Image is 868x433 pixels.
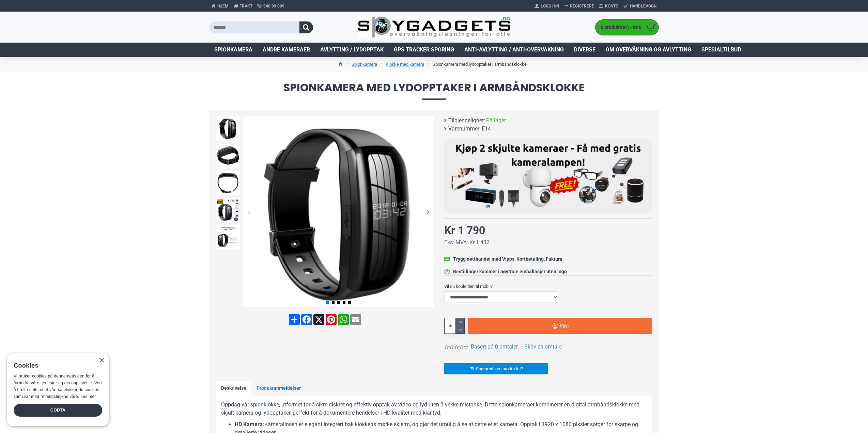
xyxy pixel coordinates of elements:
[221,401,647,417] p: Oppdag vår spionklokke, utformet for å sikre diskret og effektiv opptak av video og lyd uten å ve...
[606,46,691,54] span: Om overvåkning og avlytting
[216,171,240,195] img: Spionkamera med lydopptaker i armbåndsklokke
[444,281,652,292] label: Vil du koble den til mobil?
[300,314,313,325] a: Facebook
[595,24,643,31] span: 0 produkt(er) - Kr 0
[243,206,255,218] div: Previous slide
[386,61,424,68] a: Klokke med kamera
[471,343,519,351] a: Basert på 0 omtaler.
[216,226,240,249] img: Spionkamera med lydopptaker i armbåndsklokke
[444,363,548,374] a: Spørsmål om produktet?
[216,117,240,140] img: Spionkamera med lydopptaker i armbåndsklokke
[332,301,335,304] span: Go to slide 2
[486,117,506,125] span: På lager
[448,125,481,133] b: Varenummer:
[352,61,377,68] a: Spionkamera
[596,1,621,12] a: Konto
[444,222,485,238] div: Kr 1 790
[14,374,102,399] span: Vi bruker cookies på denne nettsiden for å forbedre våre tjenester og din opplevelse. Ved å bruke...
[561,1,596,12] a: Registrere
[521,343,522,350] b: -
[560,324,569,328] span: Kjøp
[313,314,325,325] a: X
[570,3,594,9] span: Registrere
[235,421,264,428] b: HD Kamera:
[216,198,240,222] img: Spionkamera med lydopptaker i armbåndsklokke
[350,314,362,325] a: Email
[453,268,567,275] div: Bestillinger kommer i nøytrale emballasjer uten logo
[326,301,329,304] span: Go to slide 1
[448,117,485,125] b: Tilgjengelighet:
[337,314,350,325] a: WhatsApp
[532,1,561,12] a: Logg Inn
[216,381,251,396] a: Beskrivelse
[217,3,229,9] span: Hjem
[541,3,559,9] span: Logg Inn
[459,43,569,57] a: Anti-avlytting / Anti-overvåkning
[389,43,459,57] a: GPS Tracker Sporing
[482,125,491,133] span: E14
[337,301,340,304] span: Go to slide 3
[394,46,454,54] span: GPS Tracker Sporing
[288,314,300,325] a: Share
[239,3,252,9] span: Frakt
[214,46,252,54] span: Spionkamera
[595,20,658,35] a: 0 produkt(er) - Kr 0
[14,404,102,417] div: Godta
[574,46,595,54] span: Diverse
[348,301,351,304] span: Go to slide 5
[99,358,104,363] div: Close
[315,43,389,57] a: Avlytting / Lydopptak
[464,46,564,54] span: Anti-avlytting / Anti-overvåkning
[621,1,659,12] a: Handlevogn
[14,358,98,373] div: Cookies
[80,394,96,399] a: Les mer, opens a new window
[453,256,562,263] div: Trygg netthandel med Vipps, Kortbetaling, Faktura
[263,46,310,54] span: Andre kameraer
[449,142,647,207] img: Kjøp 2 skjulte kameraer – Få med gratis kameralampe!
[696,43,746,57] a: Spesialtilbud
[569,43,601,57] a: Diverse
[209,82,659,99] span: Spionkamera med lydopptaker i armbåndsklokke
[605,3,618,9] span: Konto
[216,144,240,168] img: Spionkamera med lydopptaker i armbåndsklokke
[343,301,345,304] span: Go to slide 4
[422,206,434,218] div: Next slide
[630,3,656,9] span: Handlevogn
[258,43,315,57] a: Andre kameraer
[325,314,337,325] a: Pinterest
[243,117,434,307] img: Spionkamera med lydopptaker i armbåndsklokke
[358,16,511,38] img: SpyGadgets.no
[263,3,284,9] span: 940 99 099
[251,381,306,396] a: Produktanmeldelser
[601,43,696,57] a: Om overvåkning og avlytting
[524,343,563,351] a: Skriv en omtale!
[701,46,741,54] span: Spesialtilbud
[320,46,384,54] span: Avlytting / Lydopptak
[209,43,258,57] a: Spionkamera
